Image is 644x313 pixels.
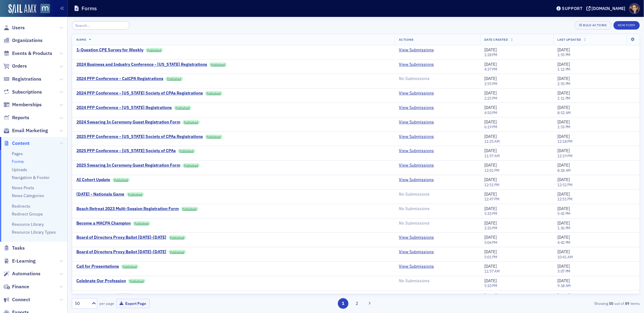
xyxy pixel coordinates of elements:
[484,124,497,129] time: 6:19 PM
[484,139,500,144] time: 11:25 AM
[484,196,499,201] time: 12:47 PM
[484,168,499,173] time: 12:01 PM
[399,278,476,284] div: No Submissions
[583,24,607,27] div: Bulk Actions
[399,134,434,139] a: View Submissions
[76,91,203,96] a: 2024 PFP Conference - [US_STATE] Society of CPAs Registrations
[562,6,583,11] div: Support
[614,21,640,30] button: New Form
[76,206,179,212] a: Beach Retreat 2023 Multi-Session Registration Form
[484,76,497,81] span: [DATE]
[558,119,570,125] span: [DATE]
[112,178,130,182] a: Published
[484,220,497,226] span: [DATE]
[76,177,110,183] a: AI Cohort Update
[12,151,23,156] a: Pages
[76,235,166,240] div: Board of Directors Proxy Ballot [DATE]-[DATE]
[338,298,348,309] button: 1
[127,192,144,196] a: Published
[205,91,223,95] a: Published
[76,76,163,81] a: 2024 PFP Conference - CalCPA Registrations
[3,76,41,82] a: Registrations
[558,211,571,216] time: 5:43 PM
[558,196,573,201] time: 12:51 PM
[12,203,30,209] a: Redirects
[558,139,573,144] time: 12:18 PM
[399,206,476,212] div: No Submissions
[558,235,570,240] span: [DATE]
[484,47,497,53] span: [DATE]
[76,62,207,67] a: 2024 Business and Industry Conference - [US_STATE] Registrations
[558,47,570,53] span: [DATE]
[484,81,497,86] time: 2:55 PM
[205,135,223,139] a: Published
[399,177,434,183] a: View Submissions
[484,182,499,187] time: 12:51 PM
[484,96,497,101] time: 2:25 PM
[12,140,30,147] span: Content
[558,220,570,226] span: [DATE]
[3,89,42,95] a: Subscriptions
[8,4,36,14] img: SailAMX
[558,283,571,288] time: 9:18 AM
[558,67,571,72] time: 1:12 PM
[121,264,139,269] a: Published
[484,278,497,283] span: [DATE]
[76,134,203,139] div: 2025 PFP Conference - [US_STATE] Society of CPAs Registrations
[12,296,30,303] span: Connect
[558,81,571,86] time: 2:55 PM
[484,254,497,259] time: 5:01 PM
[3,50,52,57] a: Events & Products
[182,120,200,124] a: Published
[12,229,56,235] a: Resource Library Types
[82,5,97,12] h1: Forms
[12,37,43,44] span: Organizations
[629,3,640,14] span: Profile
[558,168,571,173] time: 8:18 AM
[128,279,146,283] a: Published
[399,192,476,197] div: No Submissions
[484,225,497,230] time: 2:26 PM
[12,270,40,277] span: Automations
[484,177,497,182] span: [DATE]
[12,211,43,217] a: Redirect Groups
[12,245,25,251] span: Tasks
[558,182,573,187] time: 12:52 PM
[455,301,640,306] div: Showing out of items
[624,301,630,306] strong: 89
[76,293,113,298] a: Classifieds Inquiry
[72,21,130,30] input: Search…
[3,296,30,303] a: Connect
[76,148,176,154] a: 2025 PFP Conference - [US_STATE] Society of CPAs
[484,249,497,254] span: [DATE]
[558,240,571,245] time: 4:42 PM
[614,22,640,27] a: New Form
[3,114,29,121] a: Reports
[558,263,570,269] span: [DATE]
[558,148,570,153] span: [DATE]
[76,105,172,110] a: 2024 PFP Conference - [US_STATE] Registrations
[3,270,40,277] a: Automations
[484,153,500,158] time: 11:57 AM
[558,225,571,230] time: 1:36 PM
[484,37,508,42] span: Date Created
[36,4,50,14] a: View Homepage
[399,37,414,42] span: Actions
[399,163,434,168] a: View Submissions
[558,153,573,158] time: 12:19 PM
[3,245,25,251] a: Tasks
[165,77,183,81] a: Published
[76,221,131,226] a: Become a MACPA Champion
[12,258,36,264] span: E-Learning
[558,124,571,129] time: 1:53 PM
[484,206,497,211] span: [DATE]
[484,62,497,67] span: [DATE]
[3,63,27,69] a: Orders
[484,148,497,153] span: [DATE]
[558,110,571,115] time: 8:52 AM
[76,47,143,53] a: 1-Question CPE Survey for Weekly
